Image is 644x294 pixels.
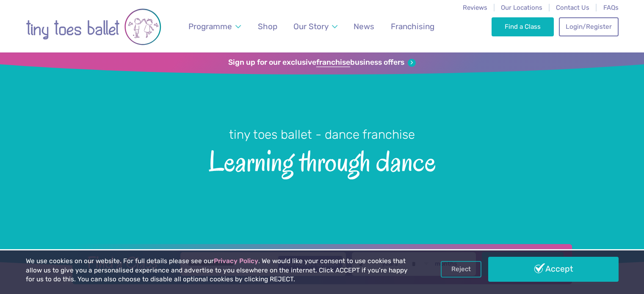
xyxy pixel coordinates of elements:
[293,22,329,31] span: Our Story
[556,4,589,11] a: Contact Us
[258,22,277,31] span: Shop
[26,257,411,284] p: We use cookies on our website. For full details please see our . We would like your consent to us...
[463,4,487,11] a: Reviews
[488,257,619,281] a: Accept
[387,16,438,36] a: Franchising
[229,127,415,142] small: tiny toes ballet - dance franchise
[254,16,281,36] a: Shop
[184,16,245,36] a: Programme
[15,143,629,177] span: Learning through dance
[350,16,379,36] a: News
[391,22,434,31] span: Franchising
[316,58,350,67] strong: franchise
[559,17,618,36] a: Login/Register
[26,5,161,48] img: tiny toes ballet
[214,257,258,265] a: Privacy Policy
[289,16,341,36] a: Our Story
[188,22,232,31] span: Programme
[501,4,542,11] a: Our Locations
[441,261,481,277] a: Reject
[228,58,416,67] a: Sign up for our exclusivefranchisebusiness offers
[603,4,619,11] a: FAQs
[492,17,554,36] a: Find a Class
[354,22,374,31] span: News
